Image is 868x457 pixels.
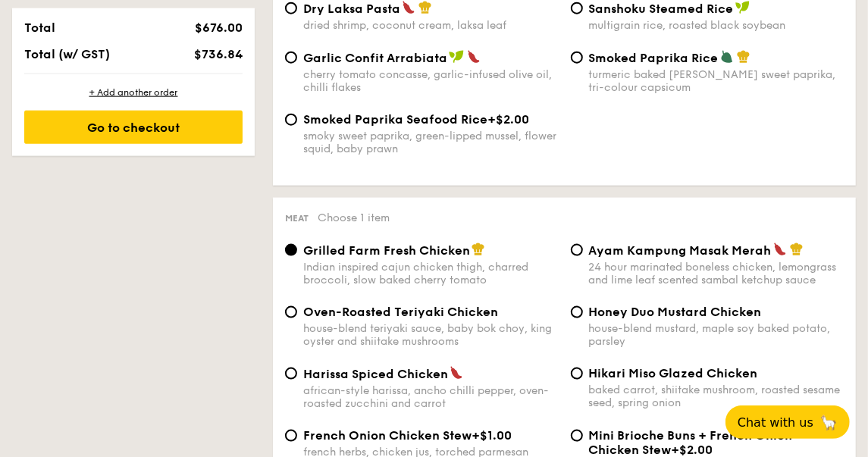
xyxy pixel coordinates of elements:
[571,244,583,256] input: Ayam Kampung Masak Merah24 hour marinated boneless chicken, lemongrass and lime leaf scented samb...
[285,244,297,256] input: Grilled Farm Fresh ChickenIndian inspired cajun chicken thigh, charred broccoli, slow baked cherr...
[303,2,400,16] span: Dry Laksa Pasta
[571,52,583,64] input: Smoked Paprika Riceturmeric baked [PERSON_NAME] sweet paprika, tri-colour capsicum
[285,52,297,64] input: Garlic Confit Arrabiatacherry tomato concasse, garlic-infused olive oil, chilli flakes
[303,243,470,258] span: Grilled Farm Fresh Chicken
[285,213,309,224] span: Meat
[303,112,487,127] span: Smoked Paprika Seafood Rice
[303,51,447,65] span: Garlic Confit Arrabiata
[303,130,559,155] div: smoky sweet paprika, green-lipped mussel, flower squid, baby prawn
[819,414,838,431] span: 🦙
[285,114,297,126] input: Smoked Paprika Seafood Rice+$2.00smoky sweet paprika, green-lipped mussel, flower squid, baby prawn
[737,50,750,64] img: icon-chef-hat.a58ddaea.svg
[194,47,243,61] span: $736.84
[571,368,583,380] input: Hikari Miso Glazed Chickenbaked carrot, shiitake mushroom, roasted sesame seed, spring onion
[418,1,432,14] img: icon-chef-hat.a58ddaea.svg
[589,261,844,286] div: 24 hour marinated boneless chicken, lemongrass and lime leaf scented sambal ketchup sauce
[487,112,529,127] span: +$2.00
[589,366,758,380] span: Hikari Miso Glazed Chicken
[589,51,719,65] span: Smoked Paprika Rice
[24,111,243,144] div: Go to checkout
[589,19,844,32] div: multigrain rice, roasted black soybean
[285,306,297,318] input: Oven-Roasted Teriyaki Chickenhouse-blend teriyaki sauce, baby bok choy, king oyster and shiitake ...
[472,428,512,443] span: +$1.00
[303,428,472,443] span: French Onion Chicken Stew
[303,68,559,94] div: cherry tomato concasse, garlic-infused olive oil, chilli flakes
[589,68,844,94] div: turmeric baked [PERSON_NAME] sweet paprika, tri-colour capsicum
[571,2,583,14] input: Sanshoku Steamed Ricemultigrain rice, roasted black soybean
[303,261,559,286] div: Indian inspired cajun chicken thigh, charred broccoli, slow baked cherry tomato
[589,243,772,258] span: Ayam Kampung Masak Merah
[24,86,243,99] div: + Add another order
[589,305,762,319] span: Honey Duo Mustard Chicken
[24,20,55,35] span: Total
[589,322,844,348] div: house-blend mustard, maple soy baked potato, parsley
[285,2,297,14] input: Dry Laksa Pastadried shrimp, coconut cream, laksa leaf
[285,368,297,380] input: Harissa Spiced Chickenafrican-style harissa, ancho chilli pepper, oven-roasted zucchini and carrot
[24,47,110,61] span: Total (w/ GST)
[303,367,448,381] span: Harissa Spiced Chicken
[571,306,583,318] input: Honey Duo Mustard Chickenhouse-blend mustard, maple soy baked potato, parsley
[402,1,415,14] img: icon-spicy.37a8142b.svg
[589,428,793,457] span: Mini Brioche Buns + French Onion Chicken Stew
[735,1,750,14] img: icon-vegan.f8ff3823.svg
[195,20,243,35] span: $676.00
[303,305,498,319] span: Oven-Roasted Teriyaki Chicken
[589,2,734,16] span: Sanshoku Steamed Rice
[773,243,787,256] img: icon-spicy.37a8142b.svg
[720,50,734,64] img: icon-vegetarian.fe4039eb.svg
[303,19,559,32] div: dried shrimp, coconut cream, laksa leaf
[589,383,844,409] div: baked carrot, shiitake mushroom, roasted sesame seed, spring onion
[725,405,850,439] button: Chat with us🦙
[571,430,583,442] input: Mini Brioche Buns + French Onion Chicken Stew+$2.00french herbs, chicken jus, torched parmesan ch...
[303,384,559,410] div: african-style harissa, ancho chilli pepper, oven-roasted zucchini and carrot
[472,243,485,256] img: icon-chef-hat.a58ddaea.svg
[449,50,464,64] img: icon-vegan.f8ff3823.svg
[738,415,813,430] span: Chat with us
[790,243,804,256] img: icon-chef-hat.a58ddaea.svg
[450,366,463,380] img: icon-spicy.37a8142b.svg
[672,443,713,457] span: +$2.00
[467,50,481,64] img: icon-spicy.37a8142b.svg
[303,322,559,348] div: house-blend teriyaki sauce, baby bok choy, king oyster and shiitake mushrooms
[318,211,390,224] span: Choose 1 item
[285,430,297,442] input: French Onion Chicken Stew+$1.00french herbs, chicken jus, torched parmesan cheese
